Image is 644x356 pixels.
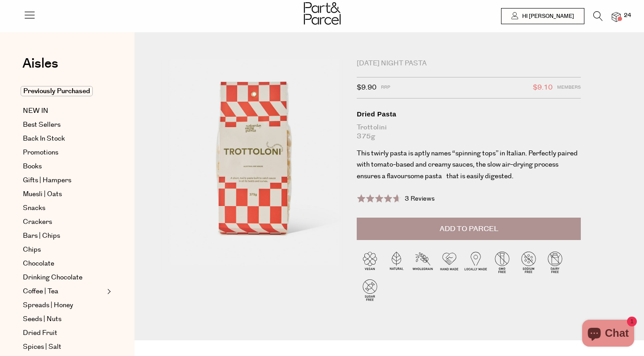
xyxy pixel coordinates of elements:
span: Add to Parcel [440,224,498,234]
a: Muesli | Oats [23,189,104,200]
div: [DATE] Night Pasta [357,59,581,68]
img: P_P-ICONS-Live_Bec_V11_Dairy_Free.svg [542,249,568,275]
div: Dried Pasta [357,110,581,119]
a: Promotions [23,147,104,158]
img: P_P-ICONS-Live_Bec_V11_Sugar_Free.svg [357,277,383,303]
inbox-online-store-chat: Shopify online store chat [579,320,637,349]
a: Dried Fruit [23,328,104,339]
a: Chips [23,244,104,255]
img: P_P-ICONS-Live_Bec_V11_Wholegrain.svg [410,249,436,275]
span: Books [23,161,42,172]
img: P_P-ICONS-Live_Bec_V11_GMO_Free.svg [489,249,515,275]
span: Chips [23,244,41,255]
button: Expand/Collapse Coffee | Tea [105,286,111,297]
a: Drinking Chocolate [23,272,104,283]
span: NEW IN [23,106,48,116]
span: Gifts | Hampers [23,175,71,186]
span: Dried Fruit [23,328,57,339]
img: Dried Pasta [161,59,343,274]
span: Crackers [23,217,52,227]
a: Best Sellers [23,120,104,130]
span: Promotions [23,147,58,158]
span: Chocolate [23,258,54,269]
img: P_P-ICONS-Live_Bec_V11_Sodium_Free.svg [515,249,542,275]
span: Spreads | Honey [23,300,73,311]
a: Aisles [22,57,58,79]
img: P_P-ICONS-Live_Bec_V11_Locally_Made_2.svg [462,249,489,275]
img: P_P-ICONS-Live_Bec_V11_Handmade.svg [436,249,462,275]
a: Books [23,161,104,172]
a: Gifts | Hampers [23,175,104,186]
span: Snacks [23,203,45,214]
a: Crackers [23,217,104,227]
a: Spreads | Honey [23,300,104,311]
span: RRP [381,82,390,94]
a: Bars | Chips [23,231,104,241]
a: Seeds | Nuts [23,314,104,325]
a: Spices | Salt [23,342,104,352]
span: Muesli | Oats [23,189,62,200]
span: Members [557,82,581,94]
span: 24 [622,12,633,20]
span: This twirly pasta is aptly names “spinning tops” in Italian. Perfectly paired with tomato-based a... [357,149,578,181]
img: Part&Parcel [304,2,341,25]
span: $9.90 [357,82,376,94]
button: Add to Parcel [357,218,581,240]
img: P_P-ICONS-Live_Bec_V11_Vegan.svg [357,249,383,275]
a: Hi [PERSON_NAME] [501,8,584,24]
a: Chocolate [23,258,104,269]
span: Aisles [22,54,58,73]
span: Spices | Salt [23,342,61,352]
span: Previously Purchased [21,86,93,96]
a: Previously Purchased [23,86,104,97]
span: Seeds | Nuts [23,314,61,325]
a: 24 [612,12,621,21]
img: P_P-ICONS-Live_Bec_V11_Natural.svg [383,249,410,275]
a: Back In Stock [23,133,104,144]
span: Back In Stock [23,133,65,144]
a: Coffee | Tea [23,286,104,297]
a: NEW IN [23,106,104,116]
span: Hi [PERSON_NAME] [520,13,574,20]
span: Bars | Chips [23,231,60,241]
span: Best Sellers [23,120,61,130]
span: Coffee | Tea [23,286,58,297]
span: 3 Reviews [405,194,435,203]
div: Trottolini 375g [357,123,581,141]
span: $9.10 [533,82,553,94]
span: Drinking Chocolate [23,272,82,283]
a: Snacks [23,203,104,214]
